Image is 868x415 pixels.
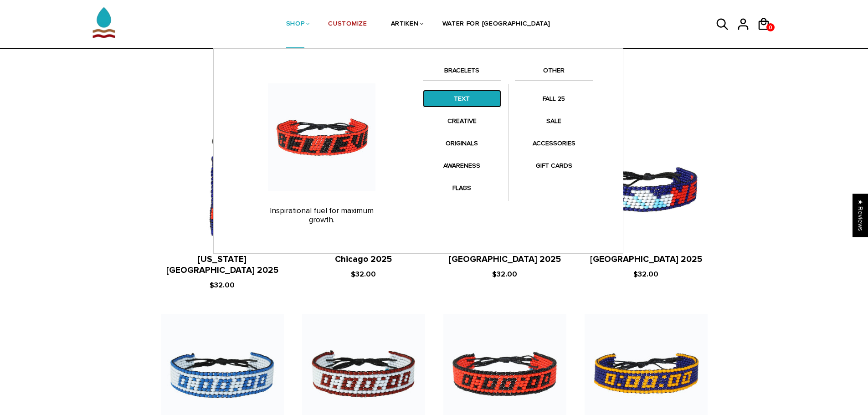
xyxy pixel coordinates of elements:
[328,0,367,49] a: CUSTOMIZE
[423,179,501,197] a: FLAGS
[515,157,593,174] a: GIFT CARDS
[449,254,561,265] a: [GEOGRAPHIC_DATA] 2025
[633,270,658,279] span: $32.00
[515,134,593,152] a: ACCESSORIES
[515,112,593,130] a: SALE
[492,270,517,279] span: $32.00
[515,65,593,81] a: OTHER
[166,254,278,276] a: [US_STATE][GEOGRAPHIC_DATA] 2025
[423,112,501,130] a: CREATIVE
[423,65,501,81] a: BRACELETS
[423,157,501,174] a: AWARENESS
[766,22,775,33] span: 0
[423,134,501,152] a: ORIGINALS
[230,206,414,225] p: Inspirational fuel for maximum growth.
[391,0,419,49] a: ARTIKEN
[147,82,721,107] h2: CREATIVE
[351,270,376,279] span: $32.00
[210,281,235,290] span: $32.00
[335,254,392,265] a: Chicago 2025
[766,23,775,31] a: 0
[423,90,501,108] a: TEXT
[515,90,593,108] a: FALL 25
[853,194,868,237] div: Click to open Judge.me floating reviews tab
[590,254,702,265] a: [GEOGRAPHIC_DATA] 2025
[442,0,550,49] a: WATER FOR [GEOGRAPHIC_DATA]
[286,0,305,49] a: SHOP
